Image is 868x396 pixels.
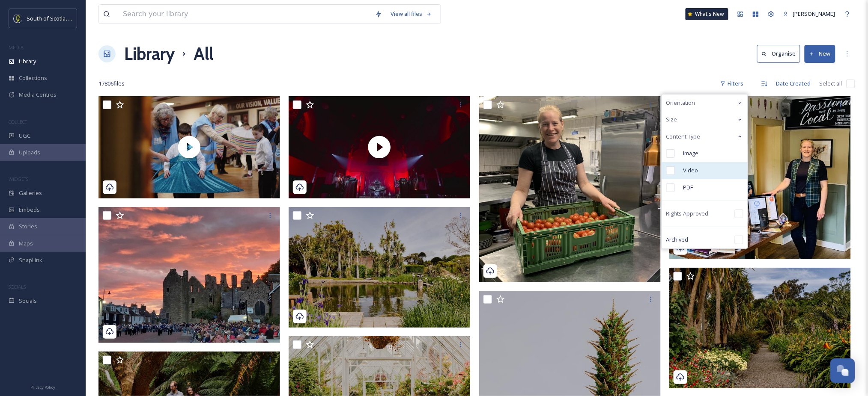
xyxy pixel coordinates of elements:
[19,256,42,264] span: SnapLink
[19,91,57,99] span: Media Centres
[666,99,695,107] span: Orientation
[683,149,699,157] span: Image
[386,6,436,22] a: View all files
[119,5,371,24] input: Search your library
[9,176,28,182] span: WIDGETS
[19,206,40,214] span: Embeds
[479,96,661,282] img: katrina-thistles.jpeg
[683,166,698,174] span: Video
[27,14,124,22] span: South of Scotland Destination Alliance
[666,236,689,244] span: Archived
[19,132,30,140] span: UGC
[830,358,855,383] button: Open Chat
[669,96,851,259] img: katrina-thistles2.jpeg
[30,384,55,390] span: Privacy Policy
[30,381,55,392] a: Privacy Policy
[194,41,213,67] h1: All
[19,222,37,231] span: Stories
[9,118,27,125] span: COLLECT
[289,207,470,328] img: The pond at Logan Botanic Garden-The%20Royal%20Botanic%20Garden%20Edinburgh.JPG
[19,74,47,82] span: Collections
[19,297,37,305] span: Socials
[793,10,835,18] span: [PERSON_NAME]
[124,41,175,67] a: Library
[757,45,805,62] a: Organise
[666,210,709,218] span: Rights Approved
[19,148,40,157] span: Uploads
[666,115,677,124] span: Size
[805,45,835,62] button: New
[98,207,280,343] img: kirkcudbrightsummerfest-thistles.jpg
[666,133,701,141] span: Content Type
[772,75,815,92] div: Date Created
[669,268,851,389] img: Logan Botanic Garden-The%20Royal%20Botanic%20Garden%20Edinburgh.JPG
[98,80,125,88] span: 17806 file s
[820,80,842,88] span: Select all
[779,6,840,22] a: [PERSON_NAME]
[98,96,280,198] img: thumbnail
[686,8,728,20] a: What's New
[19,239,33,248] span: Maps
[19,57,36,65] span: Library
[289,96,470,198] img: thumbnail
[683,183,693,192] span: PDF
[757,45,800,62] button: Organise
[9,44,24,50] span: MEDIA
[19,189,42,197] span: Galleries
[716,75,748,92] div: Filters
[9,284,26,290] span: SOCIALS
[14,14,22,23] img: images.jpeg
